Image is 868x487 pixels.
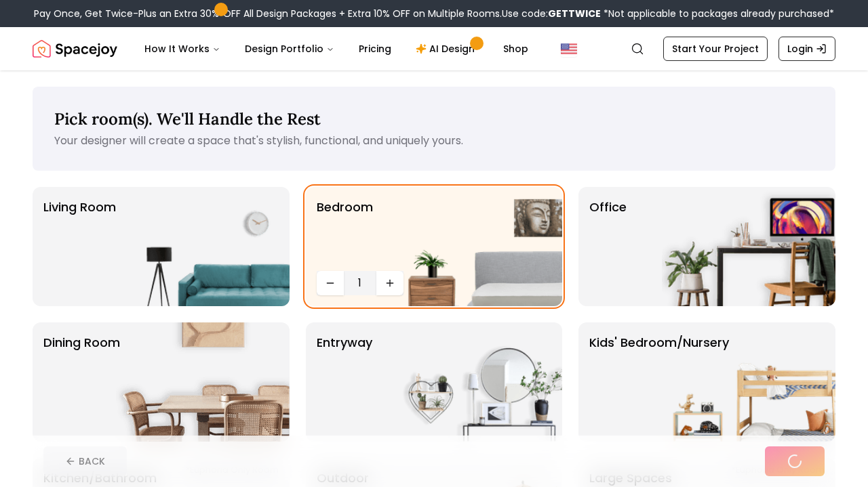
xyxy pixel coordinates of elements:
[548,7,601,20] b: GETTWICE
[33,35,117,62] a: Spacejoy
[317,198,373,266] p: Bedroom
[662,187,835,306] img: Office
[43,198,116,295] p: Living Room
[662,322,835,442] img: Kids' Bedroom/Nursery
[376,271,403,295] button: Increase quantity
[502,7,601,20] span: Use code:
[589,333,729,431] p: Kids' Bedroom/Nursery
[234,35,345,62] button: Design Portfolio
[33,35,117,62] img: Spacejoy Logo
[601,7,834,20] span: *Not applicable to packages already purchased*
[778,37,835,61] a: Login
[43,333,120,431] p: Dining Room
[389,322,562,442] img: entryway
[405,35,490,62] a: AI Design
[134,35,539,62] nav: Main
[348,35,402,62] a: Pricing
[34,7,834,20] div: Pay Once, Get Twice-Plus an Extra 30% OFF All Design Packages + Extra 10% OFF on Multiple Rooms.
[317,271,344,295] button: Decrease quantity
[54,133,814,149] p: Your designer will create a space that's stylish, functional, and uniquely yours.
[492,35,539,62] a: Shop
[116,187,290,306] img: Living Room
[317,333,372,431] p: entryway
[134,35,231,62] button: How It Works
[561,41,577,57] img: United States
[33,27,835,70] nav: Global
[54,108,321,129] span: Pick room(s). We'll Handle the Rest
[589,198,627,295] p: Office
[389,187,562,306] img: Bedroom
[663,37,768,61] a: Start Your Project
[349,275,371,291] span: 1
[116,322,290,442] img: Dining Room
